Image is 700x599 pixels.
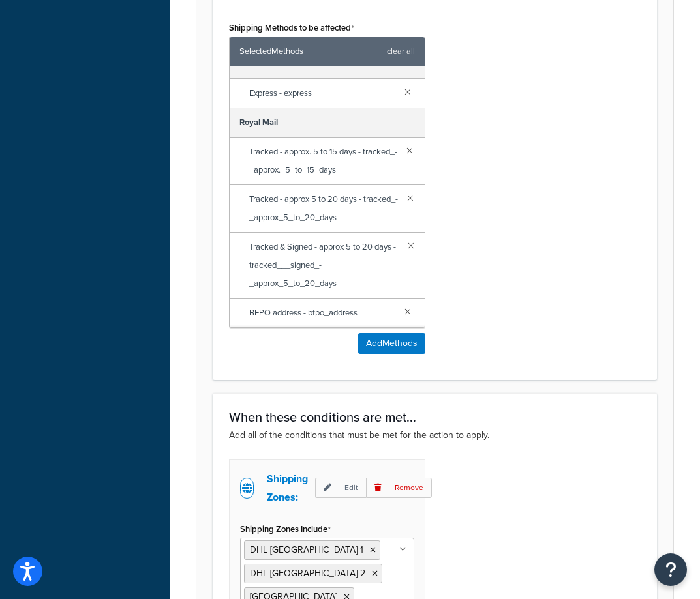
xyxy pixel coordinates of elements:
[229,428,641,443] p: Add all of the conditions that must be met for the action to apply.
[229,23,354,33] label: Shipping Methods to be affected
[249,190,399,227] span: Tracked - approx 5 to 20 days - tracked_-_approx_5_to_20_days
[358,333,425,354] button: AddMethods
[229,410,641,424] h3: When these conditions are met...
[230,108,425,138] div: Royal Mail
[249,304,394,322] span: BFPO address - bfpo_address
[249,238,401,293] span: Tracked & Signed - approx 5 to 20 days - tracked___signed_-_approx_5_to_20_days
[239,42,380,61] span: Selected Methods
[387,42,415,61] a: clear all
[366,478,432,498] p: Remove
[267,470,315,506] p: Shipping Zones:
[249,84,394,102] span: Express - express
[250,566,365,580] span: DHL [GEOGRAPHIC_DATA] 2
[250,543,363,557] span: DHL [GEOGRAPHIC_DATA] 1
[249,143,399,179] span: Tracked - approx. 5 to 15 days - tracked_-_approx._5_to_15_days
[654,553,687,586] button: Open Resource Center
[240,524,331,534] label: Shipping Zones Include
[315,478,366,498] p: Edit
